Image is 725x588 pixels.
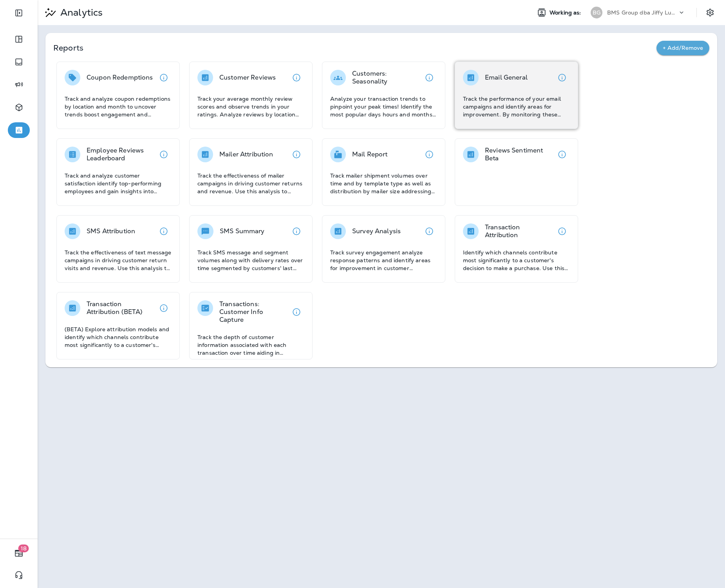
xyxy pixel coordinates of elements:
button: View details [554,70,570,85]
button: View details [289,304,304,320]
p: Survey Analysis [352,227,401,235]
button: View details [421,70,437,85]
p: Reports [53,42,656,53]
button: View details [289,147,304,162]
p: Track the depth of customer information associated with each transaction over time aiding in asse... [197,333,304,357]
button: Expand Sidebar [8,5,30,21]
p: Track survey engagement analyze response patterns and identify areas for improvement in customer ... [330,249,437,272]
button: View details [554,223,570,239]
button: View details [156,70,172,85]
button: View details [156,223,172,239]
p: Track SMS message and segment volumes along with delivery rates over time segmented by customers'... [197,249,304,272]
p: BMS Group dba Jiffy Lube [607,9,678,16]
p: Transactions: Customer Info Capture [219,300,289,324]
p: Track and analyze coupon redemptions by location and month to uncover trends boost engagement and... [65,95,172,118]
p: Track the effectiveness of text message campaigns in driving customer return visits and revenue. ... [65,249,172,272]
button: View details [289,223,304,239]
p: Customer Reviews [219,74,276,82]
button: View details [156,147,172,162]
p: Track the effectiveness of mailer campaigns in driving customer returns and revenue. Use this ana... [197,172,304,195]
p: Reviews Sentiment Beta [485,147,554,162]
p: SMS Summary [220,227,265,235]
p: Transaction Attribution [485,223,554,239]
button: + Add/Remove [656,41,709,55]
span: 18 [18,544,29,552]
p: Identify which channels contribute most significantly to a customer's decision to make a purchase... [463,249,570,272]
p: Coupon Redemptions [87,74,153,82]
p: Track the performance of your email campaigns and identify areas for improvement. By monitoring t... [463,95,570,118]
p: Mailer Attribution [219,151,273,158]
p: Track your average monthly review scores and observe trends in your ratings. Analyze reviews by l... [197,95,304,118]
button: View details [156,300,172,316]
p: Track mailer shipment volumes over time and by template type as well as distribution by mailer si... [330,172,437,195]
button: View details [289,70,304,85]
p: Mail Report [352,151,388,158]
button: View details [421,223,437,239]
div: BG [591,7,602,18]
p: Analytics [57,7,103,18]
span: Working as: [550,9,583,16]
button: View details [554,147,570,162]
p: SMS Attribution [87,227,135,235]
p: Customers: Seasonality [352,70,421,85]
button: Settings [703,5,717,20]
p: Transaction Attribution (BETA) [87,300,156,316]
button: 18 [8,545,30,561]
p: Analyze your transaction trends to pinpoint your peak times! Identify the most popular days hours... [330,95,437,118]
p: (BETA) Explore attribution models and identify which channels contribute most significantly to a ... [65,325,172,349]
button: View details [421,147,437,162]
p: Track and analyze customer satisfaction identify top-performing employees and gain insights into ... [65,172,172,195]
p: Email General [485,74,528,82]
p: Employee Reviews Leaderboard [87,147,156,162]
